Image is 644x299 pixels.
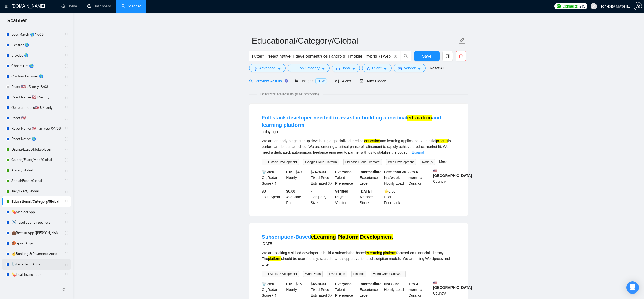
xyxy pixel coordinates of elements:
span: holder [64,210,68,214]
span: holder [64,241,68,246]
button: Save [414,51,440,61]
span: delete [456,54,466,58]
span: Job Category [298,65,320,71]
span: holder [64,262,68,266]
span: Detected 1694 results (0.60 seconds) [257,91,323,97]
button: setting [634,2,642,10]
b: $ 0 [262,189,266,193]
span: exclamation-circle [328,182,332,185]
div: Member Since [359,188,383,206]
b: Intermediate [360,282,381,286]
a: React Native 🇺🇸 Tam test 04/08 [11,123,61,134]
div: Open Intercom Messenger [626,281,639,294]
span: Firebase Cloud Firestore [343,159,382,165]
span: ... [407,150,411,154]
b: Everyone [335,170,352,174]
div: Hourly [285,169,310,186]
b: $15 - $40 [286,170,302,174]
span: Scanner [3,17,31,28]
a: Full stack developer needed to assist in building a medicaleducationand learning platform. [262,115,441,128]
span: holder [64,168,68,172]
b: 📡 30% [262,170,275,174]
button: search [401,51,411,61]
span: caret-down [383,67,387,71]
span: exclamation-circle [328,294,332,297]
img: 🇺🇸 [433,169,437,173]
b: Less than 30 hrs/week [384,170,406,180]
a: Arabic/Global [11,165,61,176]
span: caret-down [418,67,421,71]
span: info-circle [272,294,276,297]
span: Video Game Software [371,271,405,277]
a: setting [634,4,642,8]
span: Estimated [311,293,327,297]
a: React Native 🌎 [11,134,61,144]
a: Chromium 🌎 [11,61,61,71]
div: Hourly Load [383,169,407,186]
span: holder [64,179,68,183]
b: Everyone [335,282,352,286]
span: holder [64,116,68,120]
mark: education [364,139,380,143]
span: Finance [351,271,367,277]
div: Experience Level [359,281,383,298]
span: holder [64,53,68,58]
span: search [401,54,411,58]
span: holder [64,231,68,235]
span: holder [64,127,68,131]
div: a day ago [262,129,455,135]
a: proxies 🌎 [11,50,61,61]
span: Save [422,53,431,59]
span: folder [336,67,340,71]
span: Alerts [335,79,351,83]
input: Scanner name... [252,34,458,47]
span: Connects: [563,3,578,9]
a: Taxi/Exact/Global [11,186,61,196]
b: Verified [335,189,348,193]
div: We are seeking a skilled developer to build a subscription-based focused on Financial Literacy. T... [262,250,455,267]
div: Hourly Load [383,281,407,298]
div: [DATE] [262,241,393,247]
span: double-left [62,287,67,292]
span: holder [64,189,68,193]
a: More... [439,160,450,164]
span: Preview Results [249,79,287,83]
div: We are an early-stage startup developing a specialized medical and learning application. Our init... [262,138,455,155]
div: Fixed-Price [310,169,334,186]
span: search [249,79,253,83]
span: Web Development [386,159,416,165]
span: setting [254,67,257,71]
b: Not Sure [384,282,399,286]
span: Vendor [404,65,415,71]
div: Fixed-Price [310,281,334,298]
a: General mobile🇺🇸 US-only [11,103,61,113]
div: Country [432,169,456,186]
a: ⚖️LegalTech Apps [11,259,61,270]
div: Country [432,281,456,298]
b: [GEOGRAPHIC_DATA] [433,169,472,178]
div: Experience Level [359,169,383,186]
span: Jobs [342,65,350,71]
span: Full Stack Development [262,159,299,165]
a: React 🇺🇸 US-only 18/08 [11,82,61,92]
span: holder [64,106,68,110]
span: copy [443,54,453,58]
img: 🇺🇸 [433,281,437,285]
span: Estimated [311,181,327,186]
a: 💼Recruit App ([PERSON_NAME]) [11,228,61,238]
mark: eLearning [311,234,336,240]
span: LMS Plugin [327,271,347,277]
a: Expand [412,150,424,154]
b: 📡 25% [262,282,275,286]
mark: product [436,139,448,143]
button: userClientcaret-down [362,64,392,72]
b: $ 7425.00 [311,170,326,174]
a: searchScanner [122,4,141,8]
span: Advanced [259,65,275,71]
span: caret-down [352,67,356,71]
span: NEW [315,78,327,84]
a: React Native 🇺🇸 US-only [11,92,61,103]
span: user [592,4,595,8]
span: holder [64,95,68,99]
a: 💊Healthcare apps [11,270,61,280]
